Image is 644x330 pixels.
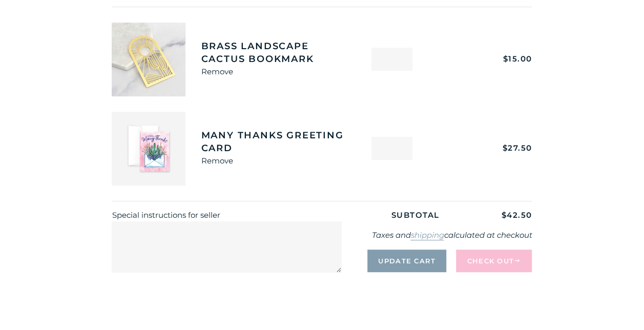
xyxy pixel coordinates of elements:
[201,129,347,155] a: Many Thanks Greeting Card
[367,250,446,272] button: Update Cart
[112,23,185,96] img: Brass Landscape Cactus Bookmark
[474,209,532,222] p: $42.50
[371,230,532,240] em: Taxes and calculated at checkout
[112,210,220,220] label: Special instructions for seller
[201,156,233,166] a: Remove
[502,143,532,153] span: $27.50
[357,209,474,222] p: Subtotal
[201,67,233,76] a: Remove
[201,40,347,66] a: Brass Landscape Cactus Bookmark
[503,54,532,64] span: $15.00
[456,250,532,272] button: Check Out
[410,230,444,240] a: shipping
[112,112,185,185] img: Many Thanks Greeting Card
[352,295,532,318] iframe: PayPal-paypal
